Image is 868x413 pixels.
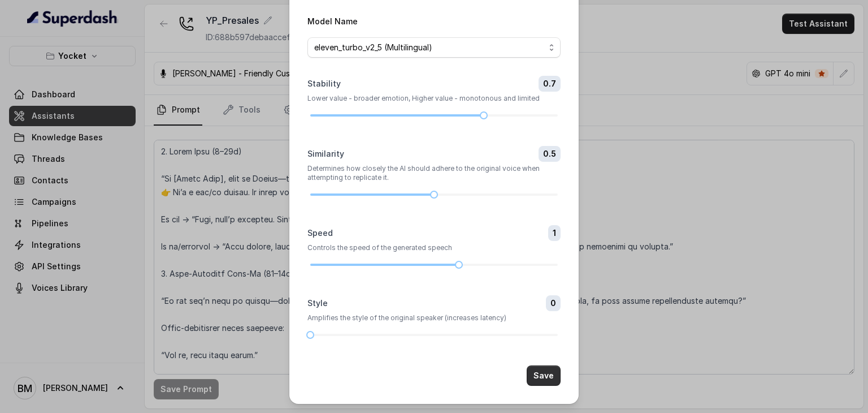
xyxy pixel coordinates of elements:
span: 0.5 [539,146,561,162]
label: Style [307,298,328,309]
label: Similarity [307,148,344,160]
button: Save [527,365,561,386]
label: Stability [307,78,341,89]
label: Speed [307,227,333,239]
p: Amplifies the style of the original speaker (increases latency) [307,313,561,322]
span: 0.7 [539,76,561,92]
span: 0 [546,295,561,311]
p: Controls the speed of the generated speech [307,243,561,252]
button: eleven_turbo_v2_5 (Multilingual) [307,37,561,58]
label: Model Name [307,16,358,26]
p: Lower value - broader emotion, Higher value - monotonous and limited [307,94,561,103]
span: 1 [548,225,561,241]
span: eleven_turbo_v2_5 (Multilingual) [314,41,545,54]
p: Determines how closely the AI should adhere to the original voice when attempting to replicate it. [307,164,561,182]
